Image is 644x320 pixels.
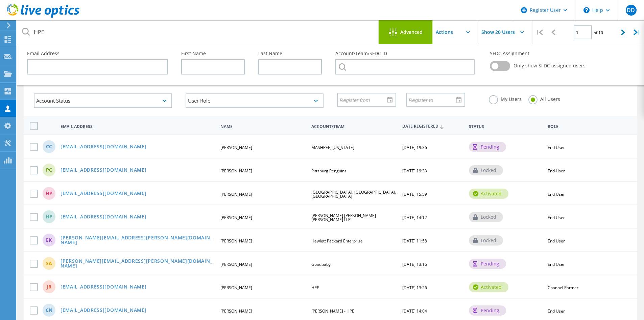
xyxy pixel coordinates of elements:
[46,261,52,266] span: sa
[469,305,506,316] div: pending
[220,285,252,291] span: [PERSON_NAME]
[548,308,565,314] span: End User
[311,168,347,174] span: Pittsburg Penguins
[61,284,147,290] a: [EMAIL_ADDRESS][DOMAIN_NAME]
[583,7,590,13] svg: \n
[46,191,52,196] span: HP
[61,259,215,269] a: [PERSON_NAME][EMAIL_ADDRESS][PERSON_NAME][DOMAIN_NAME]
[548,125,627,129] span: Role
[489,95,522,102] label: My Users
[7,14,79,19] a: Live Optics Dashboard
[34,93,172,108] div: Account Status
[630,20,644,44] div: |
[220,261,252,267] span: [PERSON_NAME]
[400,30,423,35] span: Advanced
[311,261,331,267] span: Goodbaby
[490,51,630,56] label: SFDC Assignment
[61,125,215,129] span: Email Address
[469,125,542,129] span: Status
[532,20,546,44] div: |
[220,168,252,174] span: [PERSON_NAME]
[311,285,319,291] span: HPE
[338,93,390,106] input: Register from
[61,168,147,173] a: [EMAIL_ADDRESS][DOMAIN_NAME]
[469,212,503,222] div: locked
[528,95,560,102] label: All Users
[27,51,168,56] label: Email Address
[46,168,52,172] span: PC
[46,238,52,242] span: EK
[186,93,324,108] div: User Role
[220,145,252,150] span: [PERSON_NAME]
[402,145,427,150] span: [DATE] 19:36
[220,238,252,244] span: [PERSON_NAME]
[469,235,503,246] div: locked
[311,308,354,314] span: [PERSON_NAME] - HPE
[469,165,503,175] div: locked
[402,238,427,244] span: [DATE] 11:58
[311,213,376,222] span: [PERSON_NAME] [PERSON_NAME] [PERSON_NAME] LLP
[46,308,52,313] span: CN
[548,191,565,197] span: End User
[220,215,252,220] span: [PERSON_NAME]
[402,124,463,129] span: Date Registered
[548,261,565,267] span: End User
[469,282,508,292] div: activated
[61,214,147,220] a: [EMAIL_ADDRESS][DOMAIN_NAME]
[469,142,506,152] div: pending
[548,215,565,220] span: End User
[335,51,476,56] label: Account/Team/SFDC ID
[61,191,147,197] a: [EMAIL_ADDRESS][DOMAIN_NAME]
[548,285,578,291] span: Channel Partner
[220,125,306,129] span: Name
[402,191,427,197] span: [DATE] 15:59
[311,145,354,150] span: MASHPEE, [US_STATE]
[402,285,427,291] span: [DATE] 13:26
[469,189,508,199] div: activated
[220,191,252,197] span: [PERSON_NAME]
[311,238,363,244] span: Hewlett Packard Enterprise
[17,20,379,44] input: Search users by name, email, company, etc.
[46,214,52,219] span: HP
[220,308,252,314] span: [PERSON_NAME]
[46,144,52,149] span: CC
[258,51,322,56] label: Last Name
[548,238,565,244] span: End User
[61,144,147,150] a: [EMAIL_ADDRESS][DOMAIN_NAME]
[548,145,565,150] span: End User
[402,261,427,267] span: [DATE] 13:16
[61,308,147,314] a: [EMAIL_ADDRESS][DOMAIN_NAME]
[627,7,635,13] span: DD
[402,308,427,314] span: [DATE] 14:04
[47,284,51,289] span: JR
[514,63,586,68] span: Only show SFDC assigned users
[594,30,603,36] span: of 10
[311,125,397,129] span: Account/Team
[402,215,427,220] span: [DATE] 14:12
[548,168,565,174] span: End User
[61,235,215,246] a: [PERSON_NAME][EMAIL_ADDRESS][PERSON_NAME][DOMAIN_NAME]
[469,259,506,269] div: pending
[311,189,396,199] span: [GEOGRAPHIC_DATA], [GEOGRAPHIC_DATA], [GEOGRAPHIC_DATA]
[402,168,427,174] span: [DATE] 19:33
[407,93,460,106] input: Register to
[181,51,245,56] label: First Name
